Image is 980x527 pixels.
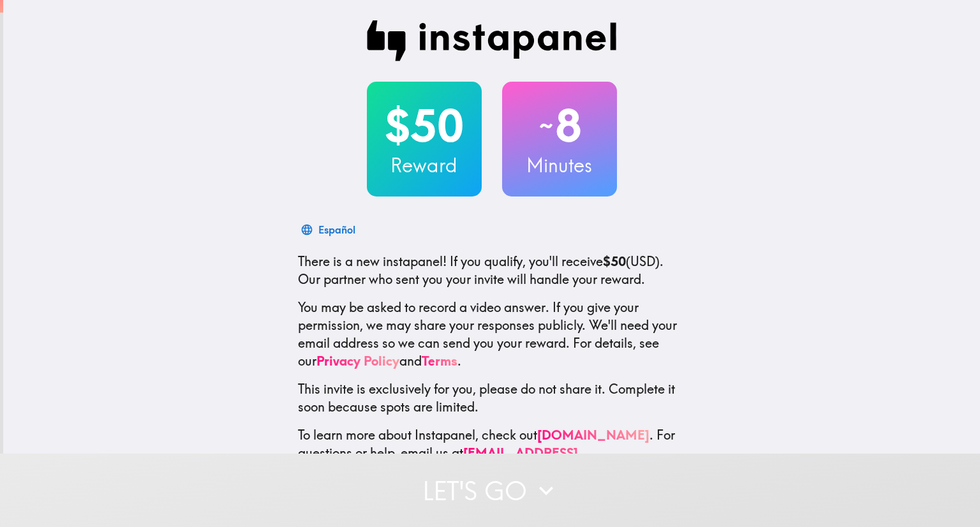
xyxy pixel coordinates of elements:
a: [DOMAIN_NAME] [537,427,650,443]
div: Español [318,221,355,239]
a: Privacy Policy [316,353,399,369]
p: To learn more about Instapanel, check out . For questions or help, email us at . [298,426,686,480]
p: This invite is exclusively for you, please do not share it. Complete it soon because spots are li... [298,380,686,416]
p: If you qualify, you'll receive (USD) . Our partner who sent you your invite will handle your reward. [298,253,686,288]
span: There is a new instapanel! [298,253,447,269]
a: Terms [422,353,457,369]
img: Instapanel [367,20,617,61]
b: $50 [603,253,626,269]
h3: Reward [367,152,482,179]
h2: 8 [502,100,617,152]
h3: Minutes [502,152,617,179]
button: Español [298,217,360,242]
h2: $50 [367,100,482,152]
p: You may be asked to record a video answer. If you give your permission, we may share your respons... [298,299,686,370]
span: ~ [537,107,555,145]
